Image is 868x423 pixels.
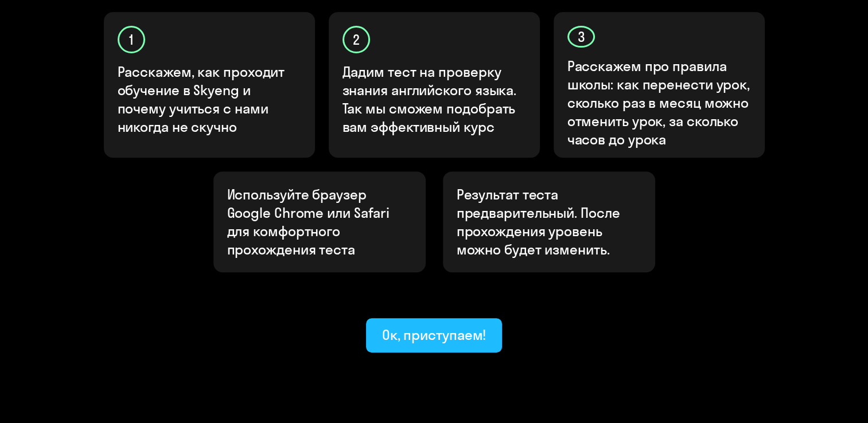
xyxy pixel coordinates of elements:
[118,26,145,53] div: 1
[342,26,370,53] div: 2
[382,326,486,344] div: Ок, приступаем!
[118,62,302,136] p: Расскажем, как проходит обучение в Skyeng и почему учиться с нами никогда не скучно
[366,318,503,352] button: Ок, приступаем!
[567,57,752,148] p: Расскажем про правила школы: как перенести урок, сколько раз в месяц можно отменить урок, за скол...
[227,185,412,258] p: Используйте браузер Google Chrome или Safari для комфортного прохождения теста
[457,185,641,258] p: Результат теста предварительный. После прохождения уровень можно будет изменить.
[567,26,595,48] div: 3
[342,62,527,136] p: Дадим тест на проверку знания английского языка. Так мы сможем подобрать вам эффективный курс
